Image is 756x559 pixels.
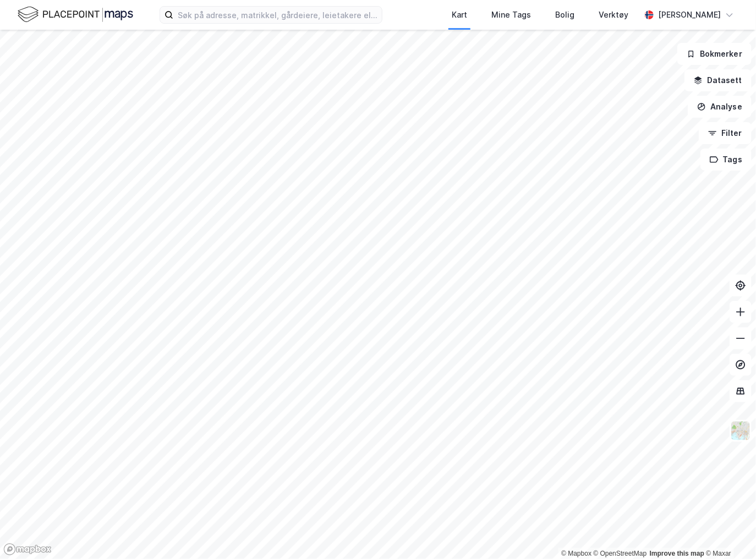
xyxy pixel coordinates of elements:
[555,8,574,21] div: Bolig
[452,8,467,21] div: Kart
[561,550,591,557] a: Mapbox
[684,69,752,91] button: Datasett
[701,506,756,559] iframe: Chat Widget
[688,96,752,118] button: Analyse
[599,8,628,21] div: Verktøy
[3,543,52,556] a: Mapbox homepage
[700,149,752,171] button: Tags
[18,5,133,24] img: logo.f888ab2527a4732fd821a326f86c7f29.svg
[594,550,647,557] a: OpenStreetMap
[491,8,531,21] div: Mine Tags
[701,506,756,559] div: Kontrollprogram for chat
[650,550,704,557] a: Improve this map
[658,8,721,21] div: [PERSON_NAME]
[699,122,752,144] button: Filter
[730,420,751,441] img: Z
[173,7,382,23] input: Søk på adresse, matrikkel, gårdeiere, leietakere eller personer
[677,43,752,65] button: Bokmerker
